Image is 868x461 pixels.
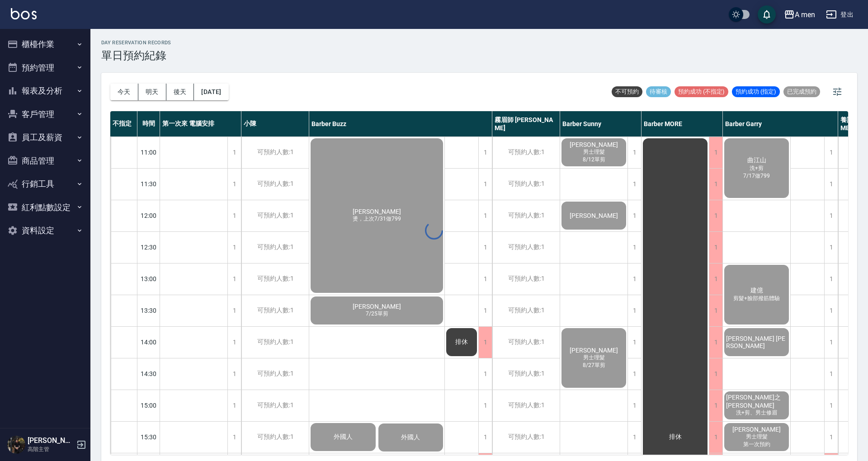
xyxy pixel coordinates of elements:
[4,126,87,149] button: 員工及薪資
[4,219,87,242] button: 資料設定
[4,103,87,126] button: 客戶管理
[4,33,87,56] button: 櫃檯作業
[795,9,815,20] div: A men
[4,196,87,219] button: 紅利點數設定
[822,6,857,23] button: 登出
[4,149,87,173] button: 商品管理
[7,436,25,454] img: Person
[28,445,74,453] p: 高階主管
[780,5,819,24] button: A men
[4,79,87,103] button: 報表及分析
[758,5,776,24] button: save
[4,172,87,196] button: 行銷工具
[11,8,37,19] img: Logo
[28,436,74,445] h5: [PERSON_NAME]
[4,56,87,80] button: 預約管理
